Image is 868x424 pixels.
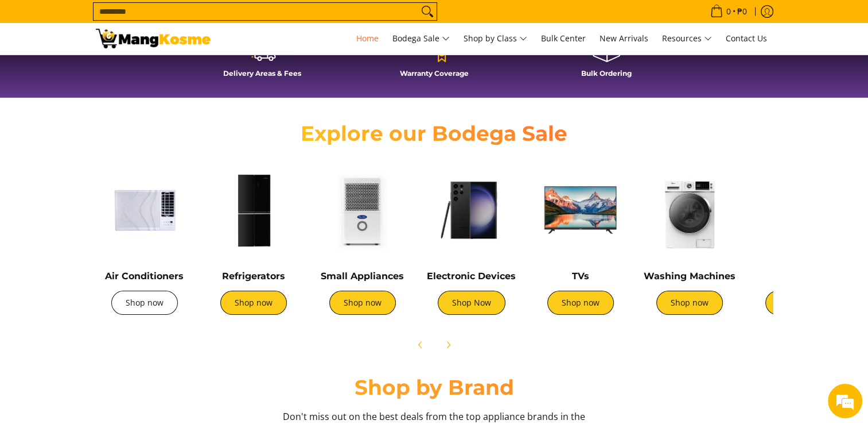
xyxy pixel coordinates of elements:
nav: Main Menu [222,23,773,54]
a: Shop by Class [458,23,533,54]
a: Contact Us [720,23,773,54]
span: Bulk Center [541,33,586,44]
a: Washing Machines [644,271,735,282]
img: Mang Kosme: Your Home Appliances Warehouse Sale Partner! [96,29,211,48]
img: Electronic Devices [423,161,520,259]
a: Shop now [220,291,287,315]
a: Resources [656,23,718,54]
a: Shop now [329,291,396,315]
button: Next [435,332,461,357]
a: Shop now [547,291,614,315]
span: • [707,5,750,18]
a: Air Conditioners [105,271,184,282]
button: Previous [408,332,433,357]
a: Shop now [111,291,178,315]
img: Cookers [750,161,847,259]
a: Shop Now [438,291,505,315]
a: Shop now [656,291,723,315]
span: ₱0 [735,7,749,16]
a: Electronic Devices [427,271,516,282]
span: 0 [725,7,733,16]
a: TVs [572,271,589,282]
h4: Delivery Areas & Fees [182,69,342,78]
button: Search [418,3,437,20]
h2: Shop by Brand [96,375,773,400]
h4: Warranty Coverage [354,69,515,78]
a: Warranty Coverage [354,33,515,86]
img: Air Conditioners [96,161,193,259]
span: Contact Us [726,33,767,44]
span: Shop by Class [464,32,527,46]
img: TVs [532,161,629,259]
span: New Arrivals [600,33,648,44]
a: Delivery Areas & Fees [182,33,342,86]
a: Small Appliances [321,271,404,282]
a: Home [351,23,384,54]
span: Resources [662,32,712,46]
a: Bulk Center [535,23,591,54]
img: Refrigerators [205,161,302,259]
a: Bodega Sale [387,23,456,54]
span: Bodega Sale [392,32,450,46]
a: Refrigerators [222,271,285,282]
a: New Arrivals [594,23,654,54]
span: Home [356,33,379,44]
h2: Explore our Bodega Sale [268,121,601,147]
img: Washing Machines [641,161,738,259]
h4: Bulk Ordering [526,69,687,78]
a: Shop now [765,291,832,315]
a: Bulk Ordering [526,33,687,86]
img: Small Appliances [314,161,411,259]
